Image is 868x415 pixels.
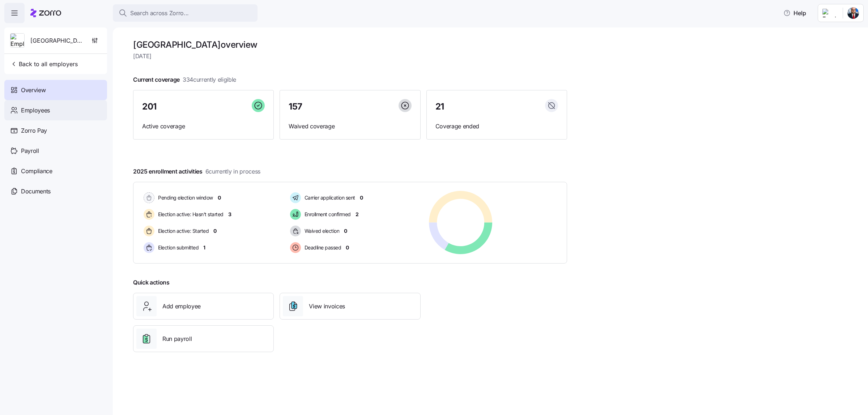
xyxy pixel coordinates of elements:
a: Payroll [4,141,107,161]
a: Documents [4,181,107,201]
span: Carrier application sent [302,194,355,201]
span: [GEOGRAPHIC_DATA] [30,36,82,45]
span: Current coverage [133,75,236,84]
span: Coverage ended [435,122,558,131]
span: Election submitted [156,244,199,251]
span: View invoices [309,302,345,311]
span: 0 [344,227,347,235]
span: Zorro Pay [21,126,47,135]
span: Overview [21,86,46,95]
span: Waived election [302,227,340,235]
img: Employer logo [822,9,837,17]
span: 2025 enrollment activities [133,167,260,176]
span: 2 [356,211,359,218]
span: Quick actions [133,278,170,287]
span: 0 [360,194,363,201]
h1: [GEOGRAPHIC_DATA] overview [133,39,567,50]
span: 201 [142,102,157,111]
span: 334 currently eligible [183,75,236,84]
img: Employer logo [10,34,24,48]
span: 0 [346,244,349,251]
span: 6 currently in process [205,167,260,176]
span: Help [783,9,806,17]
span: Enrollment confirmed [302,211,351,218]
span: 0 [213,227,217,235]
button: Search across Zorro... [113,4,258,22]
span: Election active: Hasn't started [156,211,224,218]
span: Deadline passed [302,244,341,251]
span: Run payroll [162,334,192,343]
a: Compliance [4,161,107,181]
img: 881f64db-862a-4d68-9582-1fb6ded42eab-1756395676831.jpeg [847,7,859,19]
button: Back to all employers [7,57,81,71]
span: Add employee [162,302,201,311]
span: [DATE] [133,52,567,61]
span: 157 [289,102,302,111]
span: Election active: Started [156,227,209,235]
span: Waived coverage [289,122,411,131]
span: 0 [218,194,221,201]
a: Overview [4,80,107,100]
span: Active coverage [142,122,265,131]
span: Employees [21,106,50,115]
span: Compliance [21,167,52,176]
span: Pending election window [156,194,213,201]
span: Back to all employers [10,60,78,68]
span: Search across Zorro... [130,9,189,18]
span: Payroll [21,146,39,155]
button: Help [778,6,812,20]
a: Zorro Pay [4,120,107,141]
span: 1 [203,244,205,251]
span: 21 [435,102,444,111]
span: Documents [21,187,51,196]
span: 3 [228,211,231,218]
a: Employees [4,100,107,120]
